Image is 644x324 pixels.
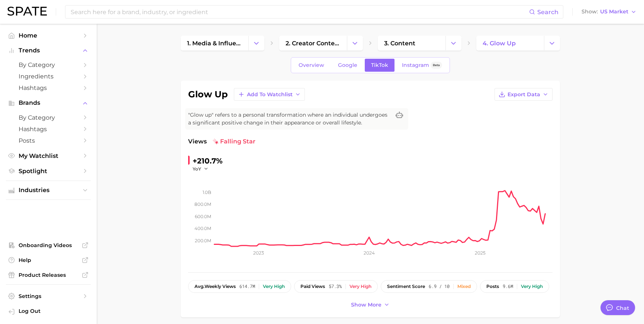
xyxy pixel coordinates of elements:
[19,114,78,121] span: by Category
[248,36,264,51] button: Change Category
[6,255,91,266] a: Help
[475,250,486,256] tspan: 2025
[537,9,558,16] span: Search
[387,284,425,289] span: sentiment score
[6,97,91,108] button: Brands
[213,137,255,146] span: falling star
[188,111,390,127] span: "Glow up" refers to a personal transformation where an individual undergoes a significant positiv...
[213,139,219,145] img: falling star
[486,284,499,289] span: posts
[294,280,378,293] button: paid views57.3%Very high
[6,185,91,196] button: Industries
[364,250,375,256] tspan: 2024
[19,61,78,68] span: by Category
[6,123,91,135] a: Hashtags
[349,300,392,310] button: Show more
[234,88,305,101] button: Add to Watchlist
[19,257,78,263] span: Help
[6,135,91,146] a: Posts
[371,62,388,68] span: TikTok
[292,59,331,72] a: Overview
[239,284,255,289] span: 614.7m
[6,112,91,123] a: by Category
[19,137,78,144] span: Posts
[476,36,544,51] a: 4. glow up
[6,45,91,56] button: Trends
[503,284,513,289] span: 9.6m
[480,280,549,293] button: posts9.6mVery high
[299,62,324,68] span: Overview
[582,10,598,14] span: Show
[19,32,78,39] span: Home
[181,36,248,51] a: 1. media & influencers
[6,71,91,82] a: Ingredients
[347,36,363,51] button: Change Category
[521,284,543,289] div: Very high
[19,242,78,249] span: Onboarding Videos
[203,189,211,195] tspan: 1.0b
[19,152,78,159] span: My Watchlist
[600,10,628,14] span: US Market
[19,187,78,194] span: Industries
[194,226,211,231] tspan: 400.0m
[350,284,371,289] div: Very high
[300,284,325,289] span: paid views
[19,47,78,54] span: Trends
[457,284,471,289] div: Mixed
[19,84,78,91] span: Hashtags
[6,269,91,281] a: Product Releases
[194,283,205,289] abbr: average
[378,36,445,51] a: 3. content
[396,59,448,72] a: InstagramBeta
[6,305,91,318] a: Log out. Currently logged in with e-mail doyeon@spate.nyc.
[187,40,242,47] span: 1. media & influencers
[495,88,553,101] button: Export Data
[332,59,364,72] a: Google
[402,62,429,68] span: Instagram
[6,165,91,177] a: Spotlight
[6,150,91,162] a: My Watchlist
[508,91,540,98] span: Export Data
[253,250,264,256] tspan: 2023
[188,280,291,293] button: avg.weekly views614.7mVery high
[19,100,78,106] span: Brands
[381,280,477,293] button: sentiment score6.9 / 10Mixed
[194,201,211,207] tspan: 800.0m
[6,59,91,71] a: by Category
[193,155,223,167] div: +210.7%
[193,166,201,172] span: YoY
[19,293,78,299] span: Settings
[365,59,395,72] a: TikTok
[188,137,207,146] span: Views
[70,6,529,18] input: Search here for a brand, industry, or ingredient
[19,73,78,80] span: Ingredients
[433,62,440,68] span: Beta
[6,291,91,302] a: Settings
[7,7,47,16] img: SPATE
[19,272,78,278] span: Product Releases
[384,40,415,47] span: 3. content
[247,91,293,98] span: Add to Watchlist
[544,36,560,51] button: Change Category
[193,166,209,172] button: YoY
[286,40,341,47] span: 2. creator content
[279,36,347,51] a: 2. creator content
[195,214,211,219] tspan: 600.0m
[338,62,357,68] span: Google
[429,284,450,289] span: 6.9 / 10
[6,30,91,41] a: Home
[19,168,78,175] span: Spotlight
[194,284,236,289] span: weekly views
[6,82,91,94] a: Hashtags
[195,238,211,243] tspan: 200.0m
[6,240,91,251] a: Onboarding Videos
[263,284,285,289] div: Very high
[19,126,78,133] span: Hashtags
[483,40,516,47] span: 4. glow up
[329,284,342,289] span: 57.3%
[580,7,638,17] button: ShowUS Market
[188,90,228,99] h1: glow up
[19,308,85,314] span: Log Out
[445,36,461,51] button: Change Category
[351,302,381,308] span: Show more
